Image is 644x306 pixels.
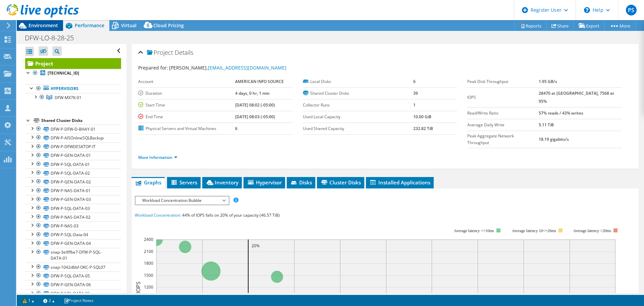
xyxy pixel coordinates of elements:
label: Shared Cluster Disks [303,90,413,97]
a: snap-3e9ffbe7-DFW-P-SQL-DATA-01 [25,248,121,263]
span: [PERSON_NAME], [169,64,286,71]
b: [TECHNICAL_ID] [48,70,79,76]
label: IOPS [467,94,539,101]
text: Average latency >20ms [573,228,611,233]
a: DFW-P-NAS-DATA-02 [25,213,121,221]
text: IOPS [135,281,142,293]
a: [EMAIL_ADDRESS][DOMAIN_NAME] [208,64,286,71]
span: Virtual [121,22,137,29]
a: DFW-P-SQL-Data-04 [25,230,121,239]
label: Used Shared Capacity [303,125,413,132]
b: [DATE] 08:02 (-05:00) [235,102,275,108]
a: DFW-P-DFWDESKTOP-IT [25,142,121,151]
label: Start Time [138,102,235,108]
b: 232.82 TiB [413,126,433,131]
span: DFW-MX7K-01 [55,95,82,100]
span: Hypervisor [247,179,282,186]
text: 20% [252,243,260,249]
b: 10.00 GiB [413,114,431,120]
label: Physical Servers and Virtual Machines [138,125,235,132]
a: DFW-P-GEN-DATA-02 [25,177,121,186]
label: Prepared for: [138,64,168,71]
span: Servers [170,179,197,186]
span: Disks [290,179,312,186]
a: [TECHNICAL_ID] [25,69,121,78]
a: 1 [18,296,39,305]
a: DFW-P-GEN-DATA-03 [25,195,121,204]
a: DFW-P-GEN-DATA-06 [25,280,121,289]
text: 2400 [144,236,153,242]
span: Installed Applications [369,179,430,186]
span: Workload Concentration Bubble [139,196,225,205]
tspan: Average latency <=10ms [454,228,494,233]
text: 1800 [144,260,153,266]
span: Environment [29,22,58,29]
a: Share [546,20,574,31]
span: Cloud Pricing [153,22,184,29]
label: Average Daily Write [467,122,539,128]
b: 18.19 gigabits/s [539,136,569,142]
a: Reports [515,20,547,31]
a: DFW-P-SQL-DATA-03 [25,204,121,213]
span: 44% of IOPS falls on 20% of your capacity (46.57 TiB) [182,212,280,218]
a: DFW-P-NAS-DATA-01 [25,186,121,195]
label: End Time [138,114,235,120]
span: Inventory [206,179,238,186]
a: Project [25,58,121,69]
a: DFW-P-SQL-DATA-01 [25,160,121,169]
a: More [604,20,636,31]
a: More Information [138,155,177,160]
label: Collector Runs [303,102,413,108]
label: Used Local Capacity [303,114,413,120]
a: DFW-P-DFW-D-BHAY-01 [25,125,121,133]
b: 1 [413,102,416,108]
a: DFW-P-AISOnlineSQLBackup [25,133,121,142]
a: DFW-P-SQL-DATA-05 [25,271,121,280]
b: 1.95 GB/s [539,79,557,84]
text: 1200 [144,284,153,290]
tspan: Average latency 10<=20ms [512,228,556,233]
span: PS [626,5,637,15]
a: Export [574,20,605,31]
label: Peak Aggregate Network Throughput [467,133,539,146]
label: Account [138,78,235,85]
a: 2 [39,296,59,305]
text: 2100 [144,249,153,254]
label: Duration [138,90,235,97]
b: 6 [413,79,416,84]
span: Graphs [135,179,161,186]
a: DFW-P-GEN-DATA-01 [25,151,121,160]
span: Project [147,49,173,56]
b: 4 days, 0 hr, 1 min [235,90,270,96]
span: Cluster Disks [320,179,361,186]
b: 57% reads / 43% writes [539,110,583,116]
h1: DFW-LO-8-28-25 [22,34,84,42]
svg: \n [584,7,590,13]
div: Shared Cluster Disks [41,117,121,125]
label: Read/Write Ratio [467,110,539,117]
a: snap-1042d6bf-OKC-P-SQL07 [25,263,121,271]
b: 39 [413,90,418,96]
b: AMERICAN INFO SOURCE [235,79,284,84]
a: DFW-P-SQL-DATA-06 [25,289,121,298]
span: Workload Concentration: [135,212,181,218]
span: Performance [75,22,104,29]
b: 6 [235,126,237,131]
a: Project Notes [59,296,98,305]
b: 28470 at [GEOGRAPHIC_DATA], 7568 at 95% [539,90,614,104]
a: DFW-P-SQL-DATA-02 [25,169,121,177]
a: Hypervisors [25,84,121,93]
label: Local Disks [303,78,413,85]
span: Details [175,48,193,56]
a: DFW-P-NAS-03 [25,221,121,230]
b: 5.11 TiB [539,122,554,128]
a: DFW-MX7K-01 [25,93,121,102]
b: [DATE] 08:03 (-05:00) [235,114,275,120]
a: DFW-P-GEN-DATA-04 [25,239,121,248]
label: Peak Disk Throughput [467,78,539,85]
text: 1500 [144,272,153,278]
